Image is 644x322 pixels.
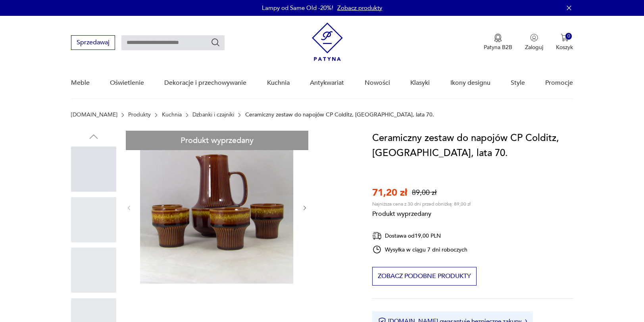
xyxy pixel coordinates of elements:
[484,44,512,51] p: Patyna B2B
[372,245,467,254] div: Wysyłka w ciągu 7 dni roboczych
[337,4,382,12] a: Zobacz produkty
[484,34,512,51] button: Patyna B2B
[192,112,234,118] a: Dzbanki i czajniki
[262,4,333,12] p: Lampy od Same Old -20%!
[128,112,151,118] a: Produkty
[372,201,471,207] p: Najniższa cena z 30 dni przed obniżką: 89,00 zł
[556,44,573,51] p: Koszyk
[372,231,382,241] img: Ikona dostawy
[372,207,471,218] p: Produkt wyprzedany
[565,33,572,40] div: 0
[162,112,182,118] a: Kuchnia
[525,34,543,51] button: Zaloguj
[511,68,525,98] a: Style
[561,34,569,42] img: Ikona koszyka
[310,68,344,98] a: Antykwariat
[312,23,343,61] img: Patyna - sklep z meblami i dekoracjami vintage
[372,267,477,286] button: Zobacz podobne produkty
[530,34,538,42] img: Ikonka użytkownika
[71,35,115,50] button: Sprzedawaj
[71,68,90,98] a: Meble
[556,34,573,51] button: 0Koszyk
[412,188,436,198] p: 89,00 zł
[71,40,115,46] a: Sprzedawaj
[267,68,290,98] a: Kuchnia
[372,231,467,241] div: Dostawa od 19,00 PLN
[365,68,390,98] a: Nowości
[372,131,573,161] h1: Ceramiczny zestaw do napojów CP Colditz, [GEOGRAPHIC_DATA], lata 70.
[211,38,220,47] button: Szukaj
[372,186,407,199] p: 71,20 zł
[525,44,543,51] p: Zaloguj
[484,34,512,51] a: Ikona medaluPatyna B2B
[71,112,117,118] a: [DOMAIN_NAME]
[545,68,573,98] a: Promocje
[450,68,490,98] a: Ikony designu
[494,34,502,42] img: Ikona medalu
[110,68,144,98] a: Oświetlenie
[164,68,246,98] a: Dekoracje i przechowywanie
[410,68,430,98] a: Klasyki
[245,112,434,118] p: Ceramiczny zestaw do napojów CP Colditz, [GEOGRAPHIC_DATA], lata 70.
